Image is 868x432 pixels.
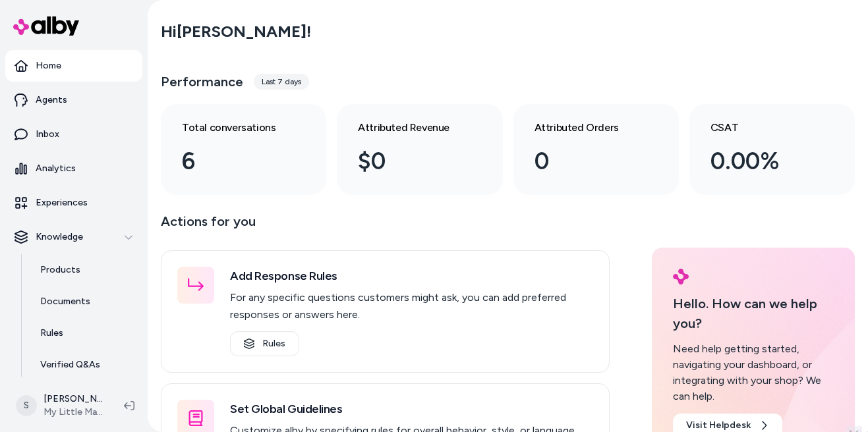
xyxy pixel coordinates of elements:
a: Experiences [5,187,142,219]
div: $0 [358,144,460,179]
img: alby Logo [13,16,79,36]
h3: Attributed Orders [535,120,637,136]
span: My Little Magic Shop [43,406,103,419]
h3: CSAT [710,120,813,136]
p: Rules [40,327,63,340]
a: Total conversations 6 [161,104,326,195]
div: 0 [535,144,637,179]
p: Knowledge [36,230,83,244]
h2: Hi [PERSON_NAME] ! [161,22,311,41]
p: Verified Q&As [40,358,100,371]
a: Products [27,254,142,286]
a: Attributed Orders 0 [513,104,679,195]
img: alby Logo [673,269,689,284]
h3: Total conversations [182,120,284,136]
p: Products [40,263,80,277]
p: Analytics [36,162,76,175]
a: Agents [5,84,142,116]
p: [PERSON_NAME] [43,392,103,406]
a: Inbox [5,119,142,150]
a: CSAT 0.00% [689,104,855,195]
a: Documents [27,286,142,317]
button: Knowledge [5,221,142,253]
a: Rules [230,331,299,356]
p: Home [36,59,61,72]
p: Agents [36,94,67,107]
div: 6 [182,144,284,179]
h3: Add Response Rules [230,267,593,285]
p: Experiences [36,196,88,209]
h3: Performance [161,72,243,91]
span: S [16,395,37,416]
a: Analytics [5,153,142,184]
div: 0.00% [710,144,813,179]
a: Attributed Revenue $0 [337,104,502,195]
p: Actions for you [161,211,610,242]
p: Documents [40,295,90,308]
a: Home [5,50,142,82]
div: Last 7 days [254,74,309,90]
a: Verified Q&As [27,349,142,381]
h3: Attributed Revenue [358,120,460,136]
p: Inbox [36,128,59,141]
h3: Set Global Guidelines [230,400,593,418]
a: Rules [27,317,142,349]
div: Need help getting started, navigating your dashboard, or integrating with your shop? We can help. [673,341,834,404]
p: For any specific questions customers might ask, you can add preferred responses or answers here. [230,289,593,323]
button: S[PERSON_NAME]My Little Magic Shop [8,385,113,427]
p: Hello. How can we help you? [673,294,834,333]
